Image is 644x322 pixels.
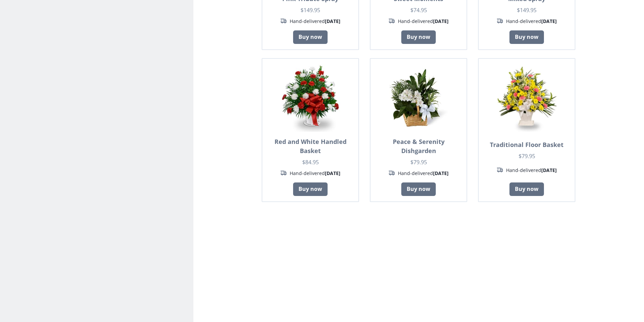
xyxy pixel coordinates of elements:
a: Buy now [401,182,436,196]
a: Buy now [293,182,328,196]
a: Buy now [293,30,328,44]
a: Buy now [401,30,436,44]
a: Buy now [509,30,544,44]
a: Buy now [509,182,544,196]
